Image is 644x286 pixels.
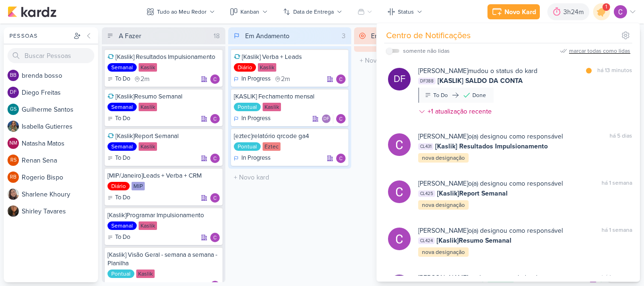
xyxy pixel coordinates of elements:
[234,114,271,123] div: In Progress
[107,132,220,140] div: [Kaslik]Report Semanal
[10,158,17,163] p: RS
[139,142,157,151] div: Kaslik
[107,182,130,190] div: Diário
[388,68,411,90] div: Diego Freitas
[230,171,350,184] input: + Novo kard
[234,142,261,151] div: Pontual
[8,138,19,149] div: Natasha Matos
[8,48,94,63] input: Buscar Pessoas
[210,154,220,163] div: Responsável: Carlos Lima
[107,103,137,111] div: Semanal
[602,179,632,188] div: há 1 semana
[602,226,632,236] div: há 1 semana
[281,76,290,82] span: 2m
[437,188,508,198] span: [Kaslik]Report Semanal
[136,270,155,278] div: Kaslik
[107,74,130,84] div: To Do
[610,131,632,141] div: há 5 dias
[107,211,220,220] div: [Kaslik]Programar Impulsionamento
[22,189,98,199] div: S h a r l e n e K h o u r y
[418,190,435,197] span: CL425
[418,78,436,84] span: DF388
[418,237,435,244] span: CL424
[119,31,141,41] div: A Fazer
[107,114,130,123] div: To Do
[10,175,17,180] p: RB
[614,5,627,18] img: Carlos Lima
[336,114,346,123] img: Carlos Lima
[394,73,405,86] p: DF
[234,92,346,101] div: [KASLIK] Fechamento mensal
[274,74,290,84] div: último check-in há 2 meses
[336,114,346,123] div: Responsável: Carlos Lima
[403,47,450,55] div: somente não lidas
[234,63,256,72] div: Diário
[418,153,469,163] div: nova designação
[241,74,271,84] p: In Progress
[107,172,220,180] div: [MIP/Janeiro]Leads + Verba + CRM
[107,53,220,61] div: [Kaslik] Resultados Impulsionamento
[210,74,220,84] div: Responsável: Carlos Lima
[418,131,563,141] div: o(a) designou como responsável
[258,63,276,72] div: Kaslik
[234,53,346,61] div: [Kaslik] Verba + Leads
[10,107,17,112] p: GS
[210,233,220,242] div: Responsável: Carlos Lima
[139,221,157,230] div: Kaslik
[115,193,130,203] p: To Do
[210,31,223,41] div: 18
[8,205,19,217] img: Shirley Tavares
[386,29,471,42] div: Centro de Notificações
[472,91,486,99] div: Done
[437,236,512,245] span: [Kaslik]Resumo Semanal
[418,143,433,150] span: CL431
[336,74,346,84] div: Responsável: Carlos Lima
[418,273,537,283] div: mudou o status do kard
[8,155,19,166] div: Renan Sena
[8,6,57,17] img: kardz.app
[418,200,469,210] div: nova designação
[8,87,19,98] div: Diego Freitas
[22,172,98,182] div: R o g e r i o B i s p o
[418,132,468,140] b: [PERSON_NAME]
[22,88,98,98] div: D i e g o F r e i t a s
[388,180,411,203] img: Carlos Lima
[140,76,149,82] span: 2m
[22,206,98,216] div: S h i r l e y T a v a r e s
[22,122,98,131] div: I s a b e l l a G u t i e r r e s
[210,114,220,123] div: Responsável: Carlos Lima
[263,103,281,111] div: Kaslik
[234,74,271,84] div: In Progress
[245,31,289,41] div: Em Andamento
[418,66,537,76] div: mudou o status do kard
[132,182,145,190] div: MIP
[336,154,346,163] div: Responsável: Carlos Lima
[115,233,130,242] p: To Do
[107,270,134,278] div: Pontual
[22,71,98,81] div: b r e n d a b o s s o
[234,103,261,111] div: Pontual
[418,227,468,235] b: [PERSON_NAME]
[107,193,130,203] div: To Do
[8,121,19,132] img: Isabella Gutierres
[504,7,536,17] div: Novo Kard
[388,228,411,250] img: Carlos Lima
[487,4,540,19] button: Novo Kard
[134,74,149,84] div: último check-in há 2 meses
[107,142,137,151] div: Semanal
[435,141,548,151] span: [Kaslik] Resultados Impulsionamento
[8,172,19,183] div: Rogerio Bispo
[139,63,157,72] div: Kaslik
[115,74,130,84] p: To Do
[418,247,469,257] div: nova designação
[8,70,19,81] div: brenda bosso
[115,114,130,123] p: To Do
[336,74,346,84] img: Carlos Lima
[605,3,607,11] span: 1
[10,73,17,78] p: bb
[322,114,331,123] div: Diego Freitas
[438,76,523,86] span: [KASLIK] SALDO DA CONTA
[210,193,220,203] div: Responsável: Carlos Lima
[597,66,632,76] div: há 13 minutos
[336,154,346,163] img: Carlos Lima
